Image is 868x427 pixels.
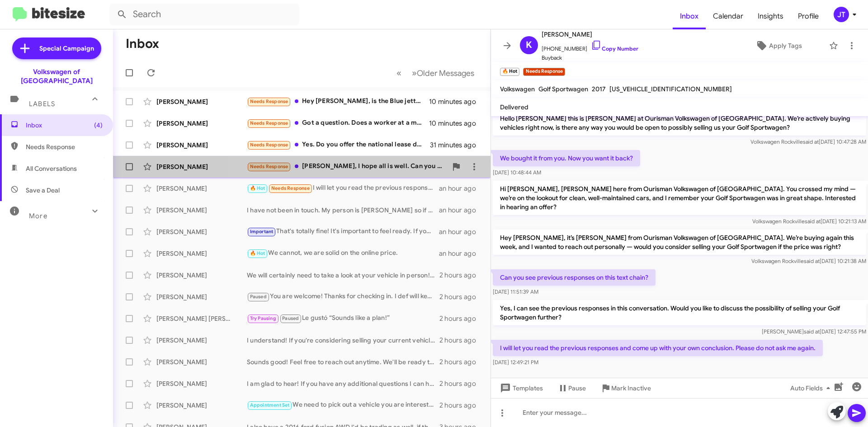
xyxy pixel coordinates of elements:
div: JT [834,7,849,22]
span: Try Pausing [250,315,276,321]
span: Labels [29,100,55,108]
div: I have not been in touch. My person is [PERSON_NAME] so if I were to reach out, I would contact h... [247,206,439,215]
span: Apply Tags [769,38,802,54]
div: We will certainly need to take a look at your vehicle in person! When can you come by? [247,271,439,280]
div: Hey [PERSON_NAME], is the Blue jetta sport manual still available? I was told it probably sold bu... [247,96,429,107]
span: said at [804,328,820,335]
span: Buyback [542,53,638,62]
div: We need to pick out a vehicle you are interested in so we can get in contact with the bank! [247,400,439,410]
span: Paused [250,294,267,300]
p: Hello [PERSON_NAME] this is [PERSON_NAME] at Ourisman Volkswagen of [GEOGRAPHIC_DATA]. We’re acti... [493,110,866,136]
span: Appointment Set [250,402,290,408]
span: [DATE] 12:49:21 PM [493,359,538,366]
button: Apply Tags [732,38,825,54]
span: « [396,67,401,79]
div: 10 minutes ago [429,97,483,106]
p: Yes, I can see the previous responses in this conversation. Would you like to discuss the possibi... [493,300,866,325]
button: Templates [491,380,550,396]
span: [PERSON_NAME] [DATE] 12:47:55 PM [762,328,866,335]
div: [PERSON_NAME] [156,401,247,410]
span: Auto Fields [790,380,834,396]
span: Save a Deal [26,186,60,195]
div: Le gustó “Sounds like a plan!” [247,313,439,324]
div: [PERSON_NAME] [156,227,247,236]
div: [PERSON_NAME] [PERSON_NAME] [156,314,247,323]
span: [PERSON_NAME] [542,29,638,40]
input: Search [109,4,299,25]
div: 10 minutes ago [429,119,483,128]
div: [PERSON_NAME] [156,141,247,150]
span: [DATE] 10:48:44 AM [493,169,541,176]
span: Needs Response [26,142,103,151]
span: Older Messages [417,68,474,78]
span: Insights [750,3,791,29]
span: said at [804,258,820,264]
span: 🔥 Hot [250,250,265,256]
div: [PERSON_NAME] [156,271,247,280]
div: Got a question. Does a worker at a major dealership have access to connect me to all of these dea... [247,118,429,128]
span: Needs Response [250,164,288,169]
span: Volkswagen Rockville [DATE] 10:21:13 AM [752,218,866,225]
small: Needs Response [523,68,565,76]
span: Important [250,229,274,235]
button: Next [406,64,480,82]
div: [PERSON_NAME] [156,292,247,301]
div: 2 hours ago [439,379,483,388]
span: Needs Response [250,142,288,148]
span: More [29,212,47,220]
div: 31 minutes ago [430,141,483,150]
div: [PERSON_NAME], I hope all is well. Can you remind me his name? [247,161,447,172]
span: Delivered [500,103,528,111]
div: [PERSON_NAME] [156,249,247,258]
span: K [526,38,532,52]
div: [PERSON_NAME] [156,357,247,366]
span: [PHONE_NUMBER] [542,40,638,53]
a: Profile [791,3,826,29]
small: 🔥 Hot [500,68,519,76]
div: 2 hours ago [439,292,483,301]
span: Special Campaign [39,44,94,53]
span: All Conversations [26,164,77,173]
p: Hi [PERSON_NAME], [PERSON_NAME] here from Ourisman Volkswagen of [GEOGRAPHIC_DATA]. You crossed m... [493,181,866,215]
span: Needs Response [271,185,310,191]
div: We cannot, we are solid on the online price. [247,248,439,258]
span: Volkswagen Rockville [DATE] 10:21:38 AM [751,258,866,264]
p: We bought it from you. Now you want it back? [493,150,640,166]
button: Pause [550,380,593,396]
span: said at [803,138,819,145]
h1: Inbox [126,37,159,51]
div: 2 hours ago [439,336,483,345]
button: Mark Inactive [593,380,658,396]
div: I understand! If you're considering selling your current vehicle in the future, feel free to reac... [247,336,439,345]
span: [US_VEHICLE_IDENTIFICATION_NUMBER] [609,85,732,93]
a: Copy Number [591,45,638,52]
span: Volkswagen [500,85,535,93]
div: 2 hours ago [439,271,483,280]
button: Previous [391,64,407,82]
span: » [412,67,417,79]
div: I will let you read the previous responses and come up with your own conclusion. Please do not as... [247,183,439,193]
div: an hour ago [439,206,483,215]
div: I am glad to hear! If you have any additional questions I can help out with, please let me know. [247,379,439,388]
a: Special Campaign [12,38,101,59]
span: Inbox [26,121,103,130]
p: I will let you read the previous responses and come up with your own conclusion. Please do not as... [493,340,823,356]
button: Auto Fields [783,380,841,396]
a: Calendar [706,3,750,29]
div: 2 hours ago [439,314,483,323]
button: JT [826,7,858,22]
span: Golf Sportwagen [538,85,588,93]
div: an hour ago [439,227,483,236]
a: Inbox [673,3,706,29]
div: [PERSON_NAME] [156,162,247,171]
div: That's totally fine! It's important to feel ready. If you're ever interested in discussing your v... [247,226,439,237]
div: Sounds good! Feel free to reach out anytime. We'll be ready to discuss selling your Atlas Cross S... [247,357,439,366]
span: Volkswagen Rockville [DATE] 10:47:28 AM [750,138,866,145]
span: [DATE] 11:51:39 AM [493,288,538,295]
div: [PERSON_NAME] [156,184,247,193]
div: an hour ago [439,249,483,258]
div: 2 hours ago [439,401,483,410]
